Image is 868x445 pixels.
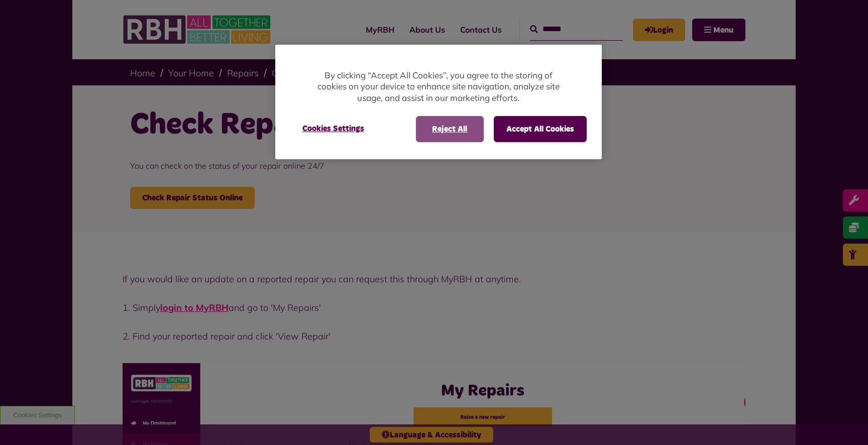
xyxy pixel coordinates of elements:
button: Cookies Settings [290,116,376,141]
button: Accept All Cookies [494,116,587,142]
button: Reject All [416,116,484,142]
div: Cookie banner [275,45,602,160]
p: By clicking “Accept All Cookies”, you agree to the storing of cookies on your device to enhance s... [315,70,562,104]
div: Privacy [275,45,602,160]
